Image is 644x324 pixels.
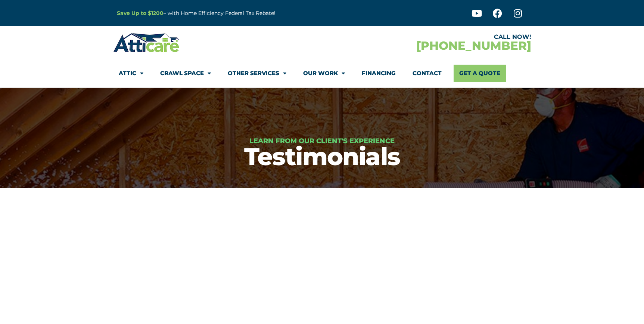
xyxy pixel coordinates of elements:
h6: Learn From Our Client's Experience [4,138,640,144]
p: – with Home Efficiency Federal Tax Rebate! [117,9,359,18]
a: Contact [413,65,442,82]
a: Crawl Space [160,65,211,82]
a: Financing [362,65,396,82]
a: Attic [119,65,143,82]
h1: Testimonials [4,144,640,169]
a: Other Services [228,65,286,82]
a: Get A Quote [454,65,506,82]
nav: Menu [119,65,526,82]
div: CALL NOW! [322,34,531,40]
a: Save Up to $1200 [117,10,164,16]
a: Our Work [303,65,345,82]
